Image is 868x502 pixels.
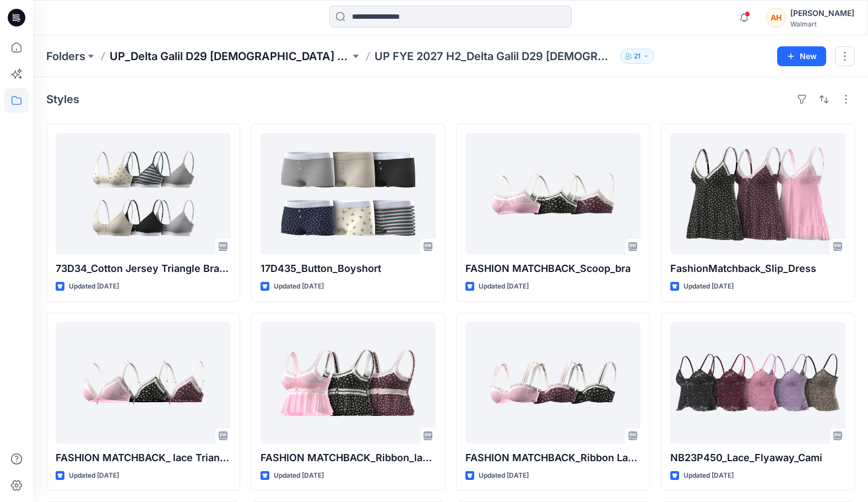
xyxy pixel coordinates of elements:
[110,49,350,64] a: UP_Delta Galil D29 [DEMOGRAPHIC_DATA] NOBO Intimates
[261,133,436,254] a: 17D435_Button_Boyshort
[670,133,845,254] a: FashionMatchback_Slip_Dress
[479,470,529,482] p: Updated [DATE]
[465,133,641,254] a: FASHION MATCHBACK_Scoop_bra
[634,50,641,62] p: 21
[261,322,436,444] a: FASHION MATCHBACK_Ribbon_lace__Tank
[46,49,85,64] a: Folders
[46,93,79,106] h4: Styles
[670,261,845,276] p: FashionMatchback_Slip_Dress
[274,281,324,292] p: Updated [DATE]
[479,281,529,292] p: Updated [DATE]
[69,281,119,292] p: Updated [DATE]
[465,322,641,444] a: FASHION MATCHBACK_Ribbon Lace mesh bralette.2
[56,322,231,444] a: FASHION MATCHBACK_ lace Triangle
[69,470,119,482] p: Updated [DATE]
[56,133,231,254] a: 73D34_Cotton Jersey Triangle Bralette w. Buttons
[56,450,231,466] p: FASHION MATCHBACK_ lace Triangle
[683,470,734,482] p: Updated [DATE]
[261,261,436,276] p: 17D435_Button_Boyshort
[790,7,854,20] div: [PERSON_NAME]
[620,49,654,64] button: 21
[465,261,641,276] p: FASHION MATCHBACK_Scoop_bra
[683,281,734,292] p: Updated [DATE]
[670,450,845,466] p: NB23P450_Lace_Flyaway_Cami
[261,450,436,466] p: FASHION MATCHBACK_Ribbon_lace__Tank
[56,261,231,276] p: 73D34_Cotton Jersey Triangle Bralette w. Buttons
[670,322,845,444] a: NB23P450_Lace_Flyaway_Cami
[375,49,615,64] p: UP FYE 2027 H2_Delta Galil D29 [DEMOGRAPHIC_DATA] NOBO Bras
[465,450,641,466] p: FASHION MATCHBACK_Ribbon Lace mesh bralette.2
[777,46,826,66] button: New
[274,470,324,482] p: Updated [DATE]
[766,8,786,28] div: AH
[790,20,854,28] div: Walmart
